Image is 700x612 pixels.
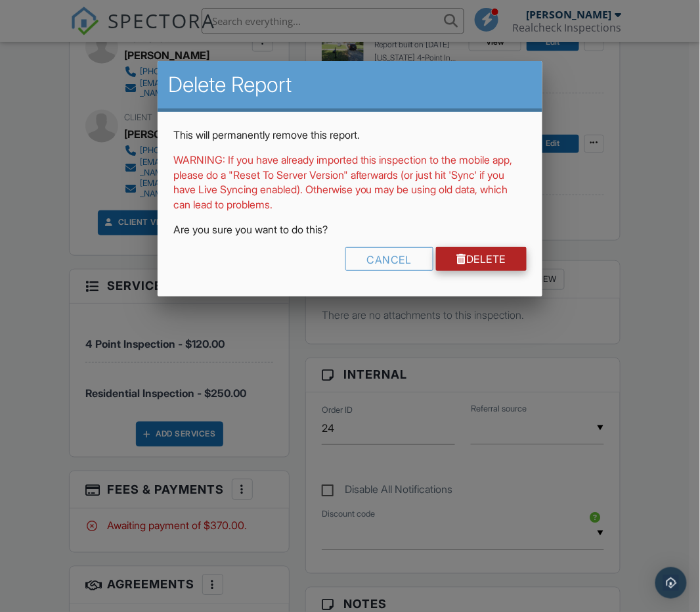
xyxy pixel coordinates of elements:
div: Open Intercom Messenger [655,567,687,599]
div: Cancel [345,247,433,271]
p: This will permanently remove this report. [173,128,527,142]
p: WARNING: If you have already imported this inspection to the mobile app, please do a "Reset To Se... [173,153,527,212]
a: Delete [436,247,527,271]
h2: Delete Report [168,72,532,98]
p: Are you sure you want to do this? [173,222,527,237]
